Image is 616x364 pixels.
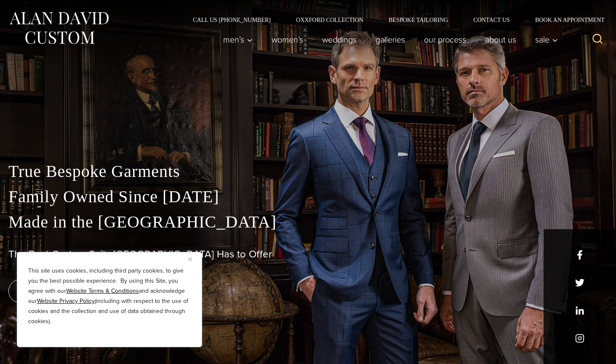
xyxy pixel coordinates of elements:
nav: Secondary Navigation [180,17,608,23]
a: About Us [476,31,526,48]
h1: The Best Custom Suits [GEOGRAPHIC_DATA] Has to Offer [8,248,608,260]
a: Bespoke Tailoring [376,17,461,23]
p: True Bespoke Garments Family Owned Since [DATE] Made in the [GEOGRAPHIC_DATA] [8,159,608,235]
a: Book an Appointment [523,17,608,23]
a: Women’s [262,31,313,48]
img: Close [188,257,192,261]
a: book an appointment [8,279,126,303]
a: Galleries [366,31,415,48]
nav: Primary Navigation [214,31,563,48]
span: Sale [535,35,558,44]
a: Our Process [415,31,476,48]
button: Close [188,254,198,264]
img: Alan David Custom [8,9,109,47]
a: Website Privacy Policy [37,297,95,305]
span: Men’s [223,35,253,44]
a: Contact Us [461,17,523,23]
a: Call Us [PHONE_NUMBER] [180,17,283,23]
p: This site uses cookies, including third party cookies, to give you the best possible experience. ... [28,266,191,327]
a: weddings [313,31,366,48]
button: View Search Form [587,29,608,50]
a: Website Terms & Conditions [66,286,139,295]
a: Oxxford Collection [283,17,376,23]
